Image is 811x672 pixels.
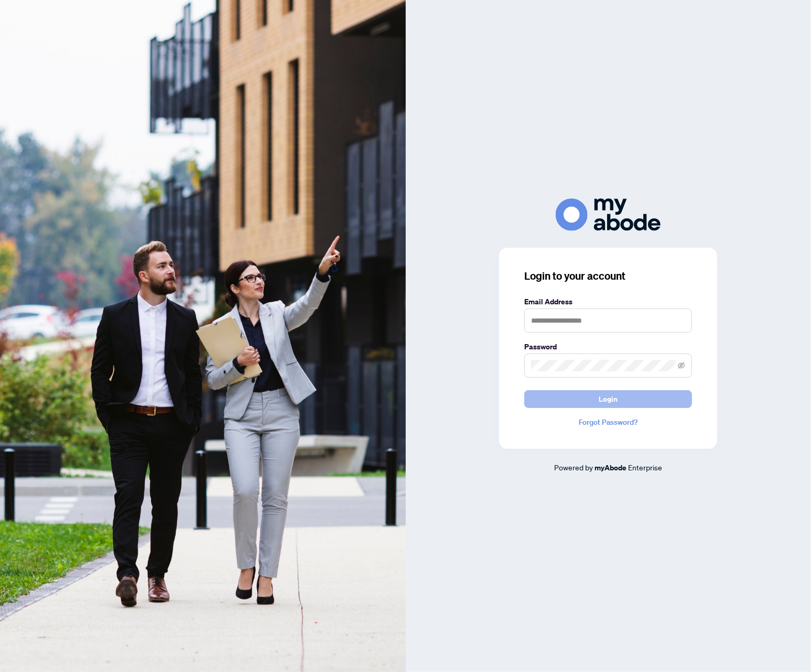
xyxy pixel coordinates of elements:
span: Powered by [554,462,593,472]
label: Password [524,341,692,352]
a: Forgot Password? [524,416,692,428]
span: Login [599,391,618,407]
label: Email Address [524,296,692,307]
span: Enterprise [628,462,662,472]
a: myAbode [594,462,626,473]
img: ma-logo [556,199,661,230]
h3: Login to your account [524,269,692,283]
button: Login [524,390,692,408]
span: eye-invisible [678,362,685,369]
